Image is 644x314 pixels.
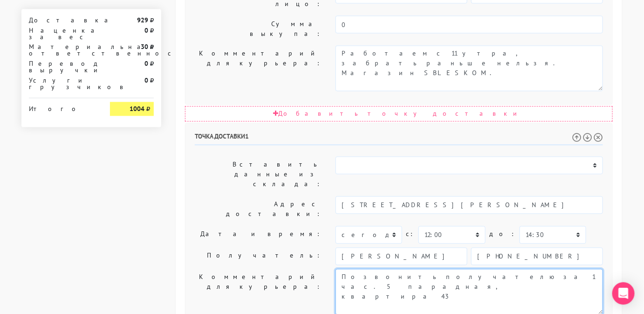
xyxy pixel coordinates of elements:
[141,43,148,51] strong: 30
[22,61,103,74] div: Перевод выручки
[137,16,148,24] strong: 929
[22,44,103,57] div: Материальная ответственность
[188,16,329,42] label: Сумма выкупа:
[144,60,148,68] strong: 0
[22,17,103,23] div: Доставка
[29,102,96,112] div: Итого
[336,248,467,265] input: Имя
[188,226,329,244] label: Дата и время:
[22,27,103,40] div: Наценка за вес
[612,282,635,305] div: Open Intercom Messenger
[185,106,613,122] div: Добавить точку доставки
[489,226,516,243] label: до:
[130,105,144,113] strong: 1004
[188,46,329,91] label: Комментарий для курьера:
[471,248,603,265] input: Телефон
[188,196,329,223] label: Адрес доставки:
[245,133,249,141] span: 1
[22,77,103,91] div: Услуги грузчиков
[406,226,415,243] label: c:
[195,133,603,146] h6: Точка доставки
[144,26,148,35] strong: 0
[188,248,329,265] label: Получатель:
[144,77,148,85] strong: 0
[188,157,329,193] label: Вставить данные из склада:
